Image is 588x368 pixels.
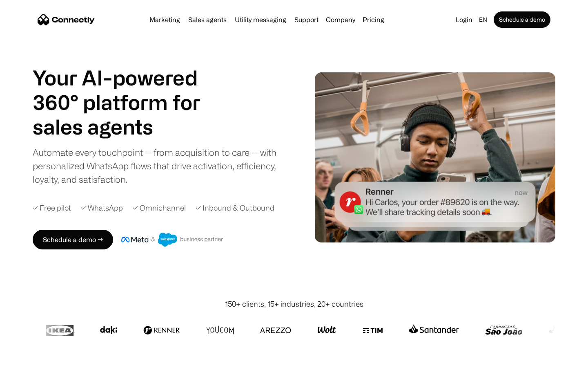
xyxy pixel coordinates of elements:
[196,202,274,213] div: ✓ Inbound & Outbound
[326,14,355,25] div: Company
[359,16,388,23] a: Pricing
[479,14,487,25] div: en
[33,65,220,114] h1: Your AI-powered 360° platform for
[225,298,363,310] div: 150+ clients, 15+ industries, 20+ countries
[121,233,223,247] img: Meta and Salesforce business partner badge.
[33,146,290,186] div: Automate every touchpoint — from acquisition to care — with personalized WhatsApp flows that driv...
[16,354,49,365] ul: Language list
[8,353,49,365] aside: Language selected: English
[81,202,123,213] div: ✓ WhatsApp
[291,16,322,23] a: Support
[133,202,186,213] div: ✓ Omnichannel
[146,16,183,23] a: Marketing
[33,202,71,213] div: ✓ Free pilot
[33,230,113,249] a: Schedule a demo →
[494,11,550,28] a: Schedule a demo
[232,16,290,23] a: Utility messaging
[452,14,476,25] a: Login
[185,16,230,23] a: Sales agents
[33,114,220,139] h1: sales agents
